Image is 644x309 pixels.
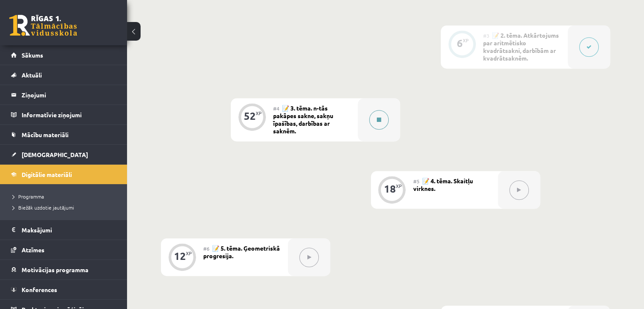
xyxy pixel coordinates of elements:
[13,204,119,211] a: Biežāk uzdotie jautājumi
[22,266,88,273] span: Motivācijas programma
[384,185,396,193] div: 18
[13,193,44,200] span: Programma
[13,193,119,200] a: Programma
[457,39,463,47] div: 6
[11,240,116,259] a: Atzīmes
[9,15,77,36] a: Rīgas 1. Tālmācības vidusskola
[22,51,43,59] span: Sākums
[273,104,333,135] span: 📝 3. tēma. n-tās pakāpes sakne, sakņu īpašības, darbības ar saknēm.
[11,105,116,124] a: Informatīvie ziņojumi
[11,45,116,65] a: Sākums
[11,65,116,85] a: Aktuāli
[11,145,116,164] a: [DEMOGRAPHIC_DATA]
[22,85,116,105] legend: Ziņojumi
[413,178,420,185] span: #5
[396,184,402,188] div: XP
[22,105,116,124] legend: Informatīvie ziņojumi
[13,204,74,211] span: Biežāk uzdotie jautājumi
[174,252,186,260] div: 12
[273,105,279,112] span: #4
[244,112,256,120] div: 52
[22,286,57,293] span: Konferences
[186,251,192,256] div: XP
[11,280,116,299] a: Konferences
[11,85,116,105] a: Ziņojumi
[22,71,42,79] span: Aktuāli
[256,111,262,116] div: XP
[203,244,280,259] span: 📝 5. tēma. Ģeometriskā progresija.
[22,171,72,178] span: Digitālie materiāli
[413,177,473,192] span: 📝 4. tēma. Skaitļu virknes.
[483,31,559,62] span: 📝 2. tēma. Atkārtojums par aritmētisko kvadrātsakni, darbībām ar kvadrātsaknēm.
[22,246,44,254] span: Atzīmes
[22,131,69,138] span: Mācību materiāli
[203,245,210,252] span: #6
[11,125,116,144] a: Mācību materiāli
[483,32,489,39] span: #3
[22,151,88,158] span: [DEMOGRAPHIC_DATA]
[22,220,116,240] legend: Maksājumi
[463,38,469,43] div: XP
[11,220,116,240] a: Maksājumi
[11,165,116,184] a: Digitālie materiāli
[11,260,116,279] a: Motivācijas programma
